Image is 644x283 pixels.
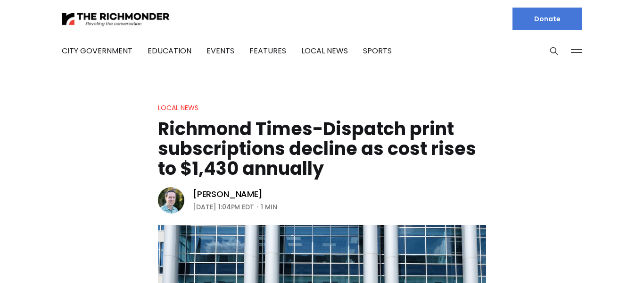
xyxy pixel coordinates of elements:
a: Donate [512,8,582,30]
a: Education [148,45,191,56]
button: Search this site [547,44,561,58]
iframe: portal-trigger [408,237,644,283]
h1: Richmond Times-Dispatch print subscriptions decline as cost rises to $1,430 annually [158,119,486,179]
a: Sports [363,45,392,56]
img: The Richmonder [62,11,170,27]
a: [PERSON_NAME] [193,189,263,200]
span: 1 min [261,201,277,213]
img: Michael Phillips [158,187,184,214]
a: Features [249,45,286,56]
a: Local News [301,45,348,56]
a: City Government [62,45,132,56]
a: Local News [158,103,198,112]
a: Events [206,45,234,56]
time: [DATE] 1:04PM EDT [193,201,254,213]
